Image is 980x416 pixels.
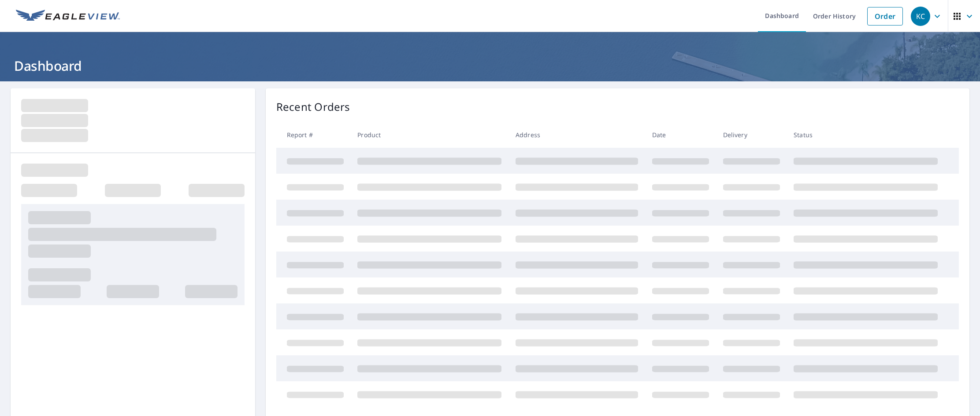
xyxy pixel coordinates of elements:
th: Product [350,122,509,148]
th: Status [787,122,945,148]
h1: Dashboard [11,57,969,75]
div: KC [911,7,930,26]
th: Report # [276,122,351,148]
th: Delivery [716,122,787,148]
th: Address [509,122,645,148]
a: Order [867,7,903,26]
p: Recent Orders [276,99,350,115]
img: EV Logo [16,10,120,23]
th: Date [645,122,716,148]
